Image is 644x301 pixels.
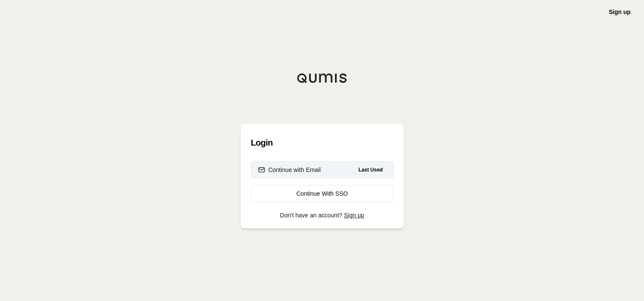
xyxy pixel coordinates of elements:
a: Sign up [609,8,630,15]
div: Continue with Email [258,166,321,174]
h3: Login [251,134,394,151]
span: Last Used [355,165,386,175]
div: Continue With SSO [258,189,386,198]
img: Qumis [297,73,348,83]
a: Continue With SSO [251,185,394,202]
button: Continue with EmailLast Used [251,161,394,178]
a: Sign up [344,212,364,219]
p: Don't have an account? [251,212,394,218]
